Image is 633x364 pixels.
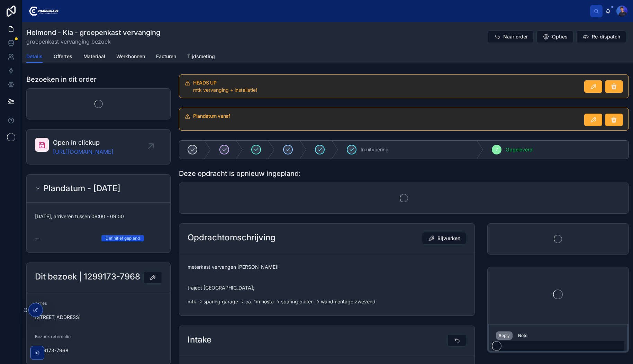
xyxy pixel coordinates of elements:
[53,148,114,156] a: [URL][DOMAIN_NAME]
[188,232,275,243] h2: Opdrachtomschrijving
[26,28,160,37] h1: Helmond - Kia - groepenkast vervanging
[552,33,568,40] span: Opties
[193,80,579,85] h5: HEADS UP
[26,50,43,63] a: Details
[106,235,140,241] div: Definitief gepland
[26,53,43,60] span: Details
[503,33,528,40] span: Naar order
[35,235,39,242] p: --
[188,334,211,345] h2: Intake
[187,53,215,60] span: Tijdsmeting
[83,53,105,60] span: Materiaal
[179,169,301,178] h1: Deze opdracht is opnieuw ingepland:
[54,53,72,60] span: Offertes
[496,147,498,152] span: 7
[437,235,460,242] span: Bijwerken
[193,87,257,93] span: mtk vervanging + installatie!
[43,183,120,194] h2: Plandatum - [DATE]
[83,50,105,64] a: Materiaal
[35,213,162,220] span: [DATE], arriveren tussen 08:00 - 09:00
[27,130,170,164] a: Open in clickup[URL][DOMAIN_NAME]
[518,333,527,338] div: Note
[536,30,573,43] button: Opties
[116,53,145,60] span: Werkbonnen
[64,10,590,12] div: scrollable content
[28,6,58,17] img: App logo
[187,50,215,64] a: Tijdsmeting
[496,331,513,340] button: Reply
[53,138,114,148] span: Open in clickup
[116,50,145,64] a: Werkbonnen
[193,114,579,118] h5: Plandatum vanaf
[193,87,579,94] div: mtk vervanging + installatie!
[35,271,140,282] h2: Dit bezoek | 1299173-7968
[188,264,466,305] span: meterkast vervangen [PERSON_NAME]! traject [GEOGRAPHIC_DATA]; mtk -> sparing garage -> ca. 1m hos...
[26,74,97,84] h1: Bezoeken in dit order
[156,53,176,60] span: Facturen
[422,232,466,245] button: Bijwerken
[506,146,533,153] span: Opgeleverd
[35,347,162,354] span: 1299173-7968
[54,50,72,64] a: Offertes
[26,37,160,46] span: groepenkast vervanging bezoek
[35,334,71,339] span: Bezoek referentie
[35,301,47,306] span: Adres
[592,33,620,40] span: Re-dispatch
[488,30,534,43] button: Naar order
[35,314,162,321] span: [STREET_ADDRESS]
[156,50,176,64] a: Facturen
[515,331,530,340] button: Note
[576,30,626,43] button: Re-dispatch
[361,146,389,153] span: In uitvoering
